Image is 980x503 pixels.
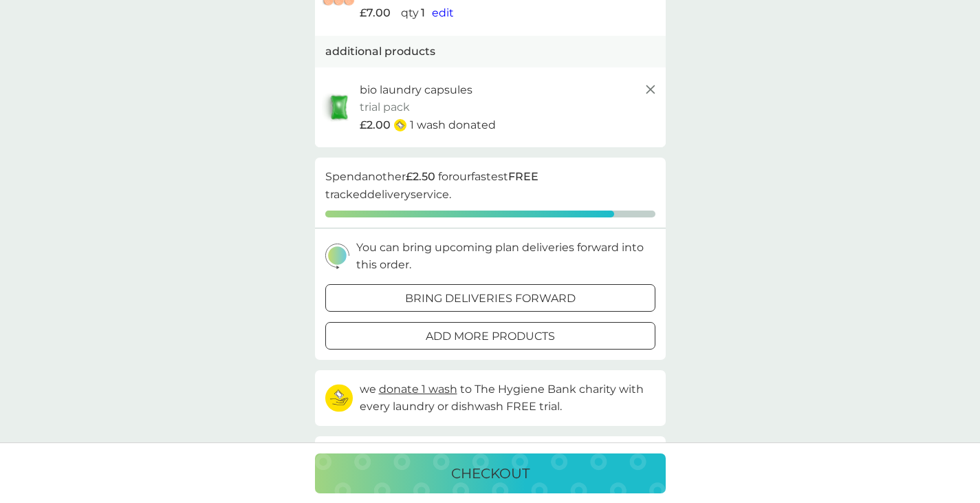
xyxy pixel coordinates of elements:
button: bring deliveries forward [325,284,655,312]
p: checkout [451,462,530,484]
button: edit [432,4,454,22]
span: edit [432,6,454,19]
p: 1 [421,4,425,22]
p: You can bring upcoming plan deliveries forward into this order. [356,239,655,274]
p: bio laundry capsules [360,81,472,99]
span: donate 1 wash [379,383,457,396]
span: £2.00 [360,116,391,134]
p: bring deliveries forward [405,290,576,308]
button: checkout [315,453,666,493]
p: Spend another for our fastest tracked delivery service. [325,168,655,203]
button: add more products [325,322,655,350]
p: qty [401,4,419,22]
p: additional products [325,43,435,61]
p: add more products [426,328,555,345]
p: trial pack [360,98,410,116]
p: we to The Hygiene Bank charity with every laundry or dishwash FREE trial. [360,381,655,416]
strong: £2.50 [406,170,435,183]
img: delivery-schedule.svg [325,244,349,269]
strong: FREE [508,170,538,183]
span: £7.00 [360,4,391,22]
p: 1 wash donated [410,116,496,134]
